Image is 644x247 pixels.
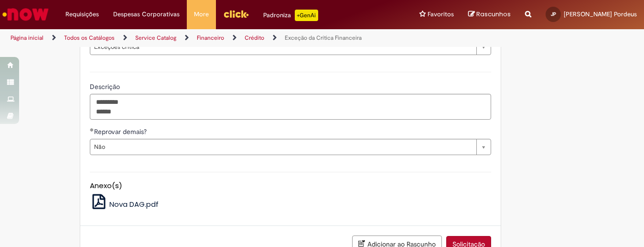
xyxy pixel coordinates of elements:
[194,10,209,19] span: More
[285,34,362,42] a: Exceção da Crítica Financeira
[90,199,159,209] a: Nova DAG.pdf
[65,10,99,19] span: Requisições
[94,139,472,155] span: Não
[90,182,491,190] h5: Anexo(s)
[468,10,511,19] a: Rascunhos
[295,10,318,21] p: +GenAi
[90,82,122,91] span: Descrição
[1,5,50,24] img: ServiceNow
[94,127,149,136] span: Reprovar demais?
[197,34,224,42] a: Financeiro
[64,34,115,42] a: Todos os Catálogos
[109,199,159,209] span: Nova DAG.pdf
[90,94,491,120] textarea: Descrição
[223,7,249,21] img: click_logo_yellow_360x200.png
[476,10,511,19] span: Rascunhos
[11,34,43,42] a: Página inicial
[245,34,264,42] a: Crédito
[135,34,176,42] a: Service Catalog
[428,10,454,19] span: Favoritos
[94,39,472,55] span: Exceções crítica
[551,11,556,17] span: JP
[90,128,94,132] span: Obrigatório Preenchido
[113,10,180,19] span: Despesas Corporativas
[7,29,422,47] ul: Trilhas de página
[263,10,318,21] div: Padroniza
[564,10,637,18] span: [PERSON_NAME] Pordeus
